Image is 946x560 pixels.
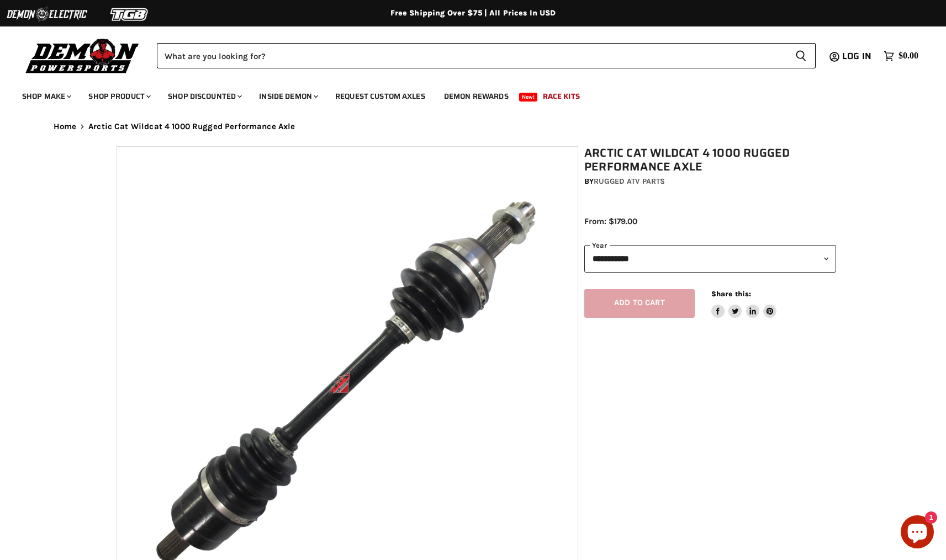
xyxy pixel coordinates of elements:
input: Search [157,43,786,68]
img: TGB Logo 2 [88,4,171,25]
img: Demon Electric Logo 2 [6,4,88,25]
span: $0.00 [899,51,918,61]
a: Demon Rewards [436,85,517,108]
form: Product [157,43,816,68]
h1: Arctic Cat Wildcat 4 1000 Rugged Performance Axle [584,146,836,174]
inbox-online-store-chat: Shopify online store chat [897,515,937,551]
div: Free Shipping Over $75 | All Prices In USD [31,8,915,18]
nav: Breadcrumbs [31,122,915,131]
a: Race Kits [535,85,588,108]
a: Home [54,122,77,131]
span: Arctic Cat Wildcat 4 1000 Rugged Performance Axle [88,122,295,131]
a: Rugged ATV Parts [594,177,665,186]
a: $0.00 [878,48,924,64]
aside: Share this: [711,289,777,318]
span: From: $179.00 [584,216,637,226]
a: Inside Demon [251,85,325,108]
button: Search [786,43,816,68]
select: year [584,245,836,272]
a: Shop Product [80,85,157,108]
div: by [584,175,836,188]
a: Log in [837,51,878,61]
span: New! [519,93,538,102]
a: Shop Make [14,85,78,108]
span: Share this: [711,290,751,298]
img: Demon Powersports [22,36,143,75]
a: Request Custom Axles [327,85,434,108]
a: Shop Discounted [160,85,249,108]
span: Log in [842,49,871,63]
ul: Main menu [14,81,916,108]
